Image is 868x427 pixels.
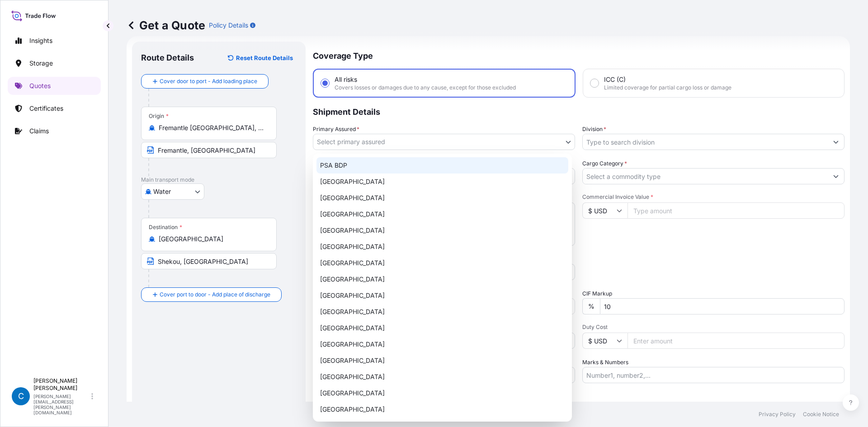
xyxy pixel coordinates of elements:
div: [GEOGRAPHIC_DATA] [316,174,568,190]
div: [GEOGRAPHIC_DATA] [316,271,568,287]
div: [GEOGRAPHIC_DATA] [316,206,568,222]
div: [GEOGRAPHIC_DATA] [316,222,568,239]
div: [GEOGRAPHIC_DATA] [316,239,568,255]
div: [GEOGRAPHIC_DATA] [316,287,568,304]
div: [GEOGRAPHIC_DATA] [316,336,568,352]
div: [GEOGRAPHIC_DATA] [316,190,568,206]
div: [GEOGRAPHIC_DATA] [316,385,568,401]
div: [GEOGRAPHIC_DATA] [316,369,568,385]
p: Coverage Type [313,42,844,69]
div: PSA BDP [316,157,568,174]
div: [GEOGRAPHIC_DATA] [316,320,568,336]
div: [GEOGRAPHIC_DATA] [316,255,568,271]
div: [GEOGRAPHIC_DATA] [316,401,568,418]
p: Shipment Details [313,98,844,125]
p: Get a Quote [127,18,205,33]
div: [GEOGRAPHIC_DATA] [316,304,568,320]
p: Policy Details [209,21,248,30]
div: [GEOGRAPHIC_DATA] [316,352,568,369]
